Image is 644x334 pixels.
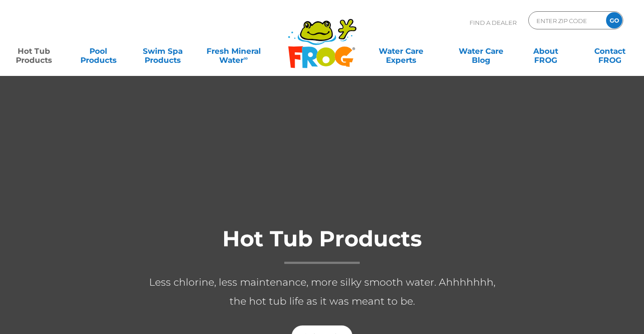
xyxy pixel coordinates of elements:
[361,42,442,60] a: Water CareExperts
[521,42,571,60] a: AboutFROG
[141,273,503,311] p: Less chlorine, less maintenance, more silky smooth water. Ahhhhhhh, the hot tub life as it was me...
[244,55,248,61] sup: ∞
[9,42,59,60] a: Hot TubProducts
[456,42,506,60] a: Water CareBlog
[606,12,622,28] input: GO
[138,42,188,60] a: Swim SpaProducts
[141,227,503,264] h1: Hot Tub Products
[585,42,635,60] a: ContactFROG
[470,11,517,34] p: Find A Dealer
[202,42,265,60] a: Fresh MineralWater∞
[73,42,123,60] a: PoolProducts
[536,14,597,27] input: Zip Code Form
